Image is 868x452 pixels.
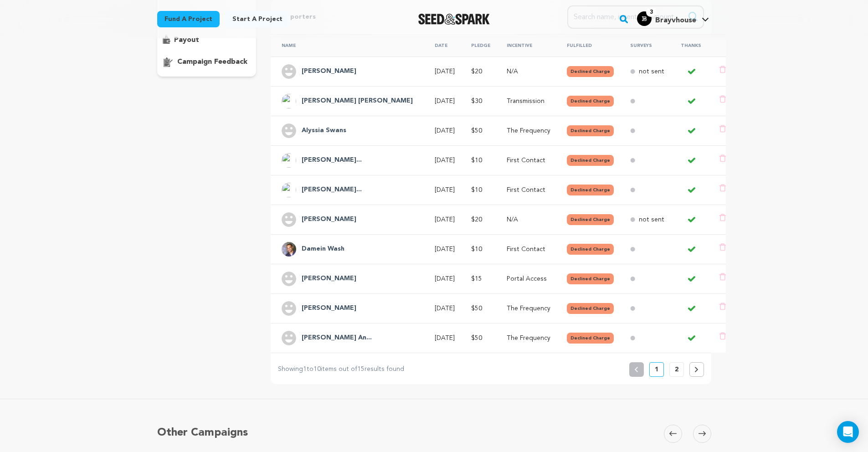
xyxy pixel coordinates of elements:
span: $30 [471,98,482,104]
span: Brayvhouse [655,17,696,24]
span: 10 [313,366,321,372]
img: user.png [282,123,296,138]
p: [DATE] [435,304,455,313]
a: Seed&Spark Homepage [418,14,490,25]
button: Declined Charge [567,96,614,107]
h4: Alyssia Swans [302,125,346,136]
span: $10 [471,187,482,193]
th: Surveys [619,34,670,56]
p: The Frequency [507,304,550,313]
h5: Other Campaigns [157,425,248,441]
span: 3 [646,8,657,17]
span: $50 [471,335,482,341]
span: $20 [471,216,482,223]
button: Declined Charge [567,273,614,284]
button: Declined Charge [567,155,614,166]
img: user.png [282,64,296,79]
span: $15 [471,276,482,282]
img: user.png [282,212,296,227]
p: Showing to items out of results found [278,364,404,375]
a: Brayvhouse's Profile [635,10,711,26]
th: Pledge [460,34,496,56]
th: Name [271,34,424,56]
p: The Frequency [507,126,550,135]
button: Declined Charge [567,244,614,255]
h4: Kacy Cross [302,273,356,284]
th: Thanks [670,34,708,56]
h4: Tyler Jones [302,66,356,77]
p: N/A [507,215,550,224]
button: payout [157,33,257,47]
p: [DATE] [435,334,455,343]
img: user.png [282,331,296,345]
h4: Damein Wash [302,244,344,255]
h4: STANSBERRY WAYNE [302,185,362,195]
span: Brayvhouse's Profile [635,10,711,29]
p: First Contact [507,156,550,165]
span: 1 [303,366,307,372]
div: Brayvhouse's Profile [637,11,696,26]
h4: Robert Darren [302,96,413,107]
button: Declined Charge [567,66,614,77]
p: Transmission [507,97,550,106]
h4: STANSBERRY WAYNE [302,155,362,166]
a: Fund a project [157,11,220,27]
p: First Contact [507,185,550,195]
a: Start a project [225,11,290,27]
img: user.png [282,272,296,286]
button: campaign feedback [157,55,257,69]
img: 66b312189063c2cc.jpg [637,11,652,26]
p: [DATE] [435,245,455,254]
th: Fulfilled [556,34,619,56]
button: 1 [649,362,664,377]
h4: Kaiya Jeramy And Cat Children [302,333,372,344]
button: 2 [669,362,684,377]
button: Declined Charge [567,125,614,136]
p: campaign feedback [177,56,247,67]
button: Declined Charge [567,303,614,314]
p: [DATE] [435,274,455,283]
p: First Contact [507,245,550,254]
span: 15 [357,366,365,372]
button: Declined Charge [567,185,614,195]
p: [DATE] [435,215,455,224]
img: user.png [282,301,296,316]
p: not sent [639,215,664,224]
img: ACg8ocIfDmybecNLbr5GnCQNksZP18CrphbI3wJiateu-xggI14lpfI0=s96-c [282,94,296,108]
span: $50 [471,128,482,134]
span: $20 [471,68,482,75]
p: 1 [655,365,658,374]
th: Incentive [496,34,556,56]
th: Date [424,34,460,56]
p: [DATE] [435,126,455,135]
p: [DATE] [435,97,455,106]
h4: Lance Parker [302,303,356,314]
button: Declined Charge [567,214,614,225]
img: ACg8ocKO6QMYNS60BanUcu-YtZ2Knj6p-UbmtrNwtBnMqpf-RajW6Q=s96-c [282,183,296,197]
p: not sent [639,67,664,76]
p: [DATE] [435,156,455,165]
span: $50 [471,305,482,312]
p: [DATE] [435,185,455,195]
p: 2 [675,365,678,374]
span: $10 [471,157,482,164]
button: Declined Charge [567,333,614,344]
img: ACg8ocKO6QMYNS60BanUcu-YtZ2Knj6p-UbmtrNwtBnMqpf-RajW6Q=s96-c [282,153,296,168]
p: The Frequency [507,334,550,343]
h4: Kaylah Benjamin [302,214,356,225]
p: Portal Access [507,274,550,283]
div: Open Intercom Messenger [837,421,859,443]
span: $10 [471,246,482,252]
p: [DATE] [435,67,455,76]
p: N/A [507,67,550,76]
p: payout [174,35,199,46]
img: IMG_0138%20copy.JPG [282,242,296,257]
img: Seed&Spark Logo Dark Mode [418,14,490,25]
